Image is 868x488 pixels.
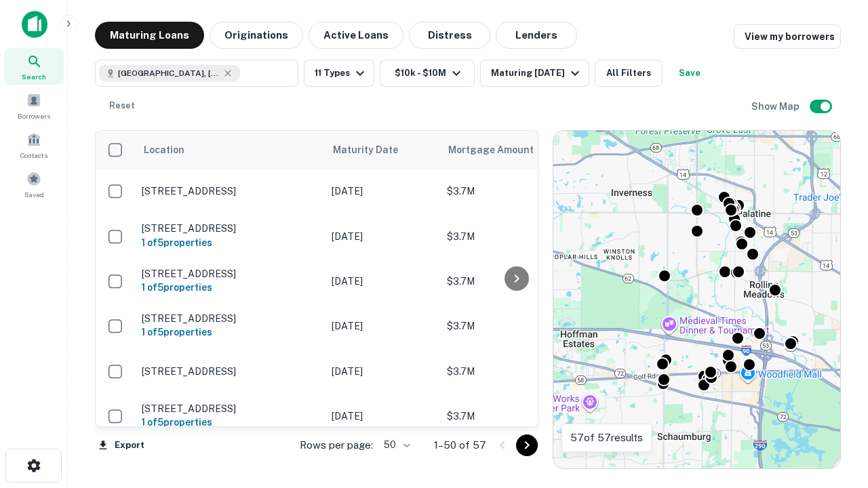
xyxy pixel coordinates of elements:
button: Maturing Loans [95,22,204,49]
button: Maturing [DATE] [480,60,589,87]
p: [STREET_ADDRESS] [142,185,318,197]
p: [STREET_ADDRESS] [142,222,318,235]
h6: 1 of 5 properties [142,415,318,430]
p: 57 of 57 results [570,430,643,446]
button: Reset [100,92,144,119]
p: Rows per page: [300,437,373,453]
span: Maturity Date [333,142,416,158]
a: Contacts [4,127,64,163]
p: [DATE] [332,319,433,333]
p: [DATE] [332,409,433,424]
h6: 1 of 5 properties [142,325,318,340]
button: Export [95,435,148,455]
button: Distress [409,22,490,49]
p: $3.7M [447,229,583,244]
th: Maturity Date [325,131,440,169]
p: [STREET_ADDRESS] [142,403,318,415]
span: Location [143,142,184,158]
div: Maturing [DATE] [491,65,583,81]
a: Borrowers [4,87,64,124]
th: Mortgage Amount [440,131,589,169]
p: $3.7M [447,364,583,379]
span: [GEOGRAPHIC_DATA], [GEOGRAPHIC_DATA] [118,67,220,79]
button: Go to next page [516,434,538,456]
p: [STREET_ADDRESS] [142,312,318,325]
span: Contacts [20,150,47,161]
p: [STREET_ADDRESS] [142,268,318,280]
h6: 1 of 5 properties [142,235,318,250]
h6: 1 of 5 properties [142,280,318,295]
button: Originations [210,22,303,49]
img: capitalize-icon.png [22,11,47,38]
span: Mortgage Amount [448,142,551,158]
div: 50 [378,435,412,455]
p: [DATE] [332,274,433,289]
a: Saved [4,166,64,203]
p: [DATE] [332,184,433,199]
p: $3.7M [447,274,583,289]
span: Borrowers [18,110,50,121]
button: $10k - $10M [380,60,475,87]
p: [DATE] [332,364,433,379]
a: Search [4,48,64,85]
a: View my borrowers [734,24,841,49]
button: Save your search to get updates of matches that match your search criteria. [668,60,711,87]
th: Location [135,131,325,169]
p: $3.7M [447,409,583,424]
button: Lenders [496,22,577,49]
p: [STREET_ADDRESS] [142,365,318,378]
span: Search [22,71,46,82]
iframe: Chat Widget [800,380,868,445]
h6: Show Map [751,99,802,114]
div: 0 0 [553,131,840,468]
p: $3.7M [447,184,583,199]
span: Saved [24,189,44,200]
button: Active Loans [309,22,403,49]
p: [DATE] [332,229,433,244]
p: $3.7M [447,319,583,333]
button: All Filters [595,60,663,87]
button: 11 Types [304,60,374,87]
p: 1–50 of 57 [434,437,486,453]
